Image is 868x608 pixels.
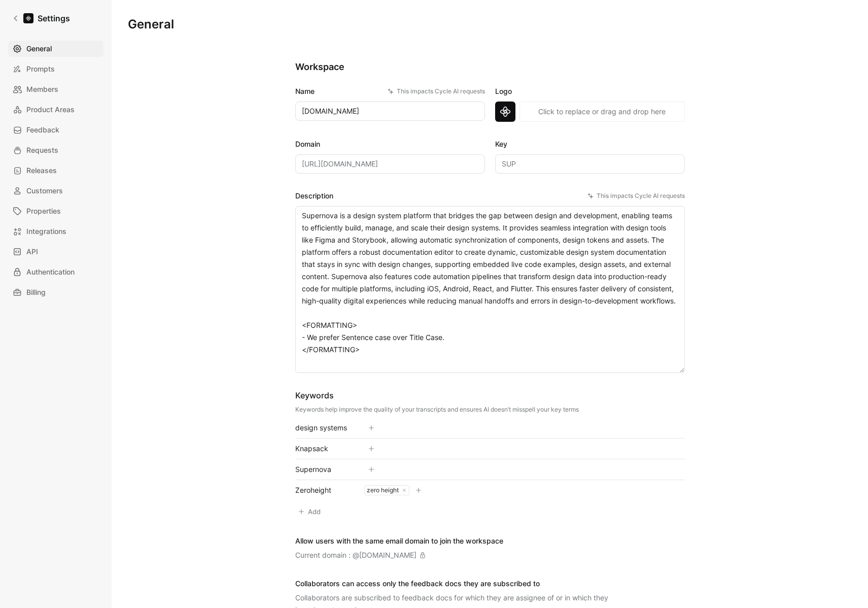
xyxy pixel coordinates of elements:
[128,16,174,32] h1: General
[495,102,515,122] img: logo
[295,389,579,401] div: Keywords
[26,185,63,197] span: Customers
[26,43,52,55] span: General
[26,164,57,177] span: Releases
[295,190,685,202] label: Description
[8,284,103,300] a: Billing
[495,85,685,97] label: Logo
[295,85,485,97] label: Name
[295,484,352,496] div: Zeroheight
[26,205,61,217] span: Properties
[388,86,485,96] div: This impacts Cycle AI requests
[295,61,685,73] h2: Workspace
[8,41,103,57] a: General
[26,144,58,156] span: Requests
[295,138,485,150] label: Domain
[26,266,75,278] span: Authentication
[8,142,103,158] a: Requests
[26,104,75,116] span: Product Areas
[26,124,59,136] span: Feedback
[26,225,66,238] span: Integrations
[295,154,485,174] input: Some placeholder
[8,264,103,280] a: Authentication
[365,486,399,494] div: zero height
[26,83,58,95] span: Members
[295,206,685,373] textarea: Supernova is a design system platform that bridges the gap between design and development, enabli...
[295,406,579,414] div: Keywords help improve the quality of your transcripts and ensures AI doesn’t misspell your key terms
[8,102,103,118] a: Product Areas
[26,63,55,75] span: Prompts
[8,183,103,199] a: Customers
[8,122,103,138] a: Feedback
[587,191,685,201] div: This impacts Cycle AI requests
[26,286,46,298] span: Billing
[295,578,620,590] div: Collaborators can access only the feedback docs they are subscribed to
[8,223,103,240] a: Integrations
[8,8,74,28] a: Settings
[8,81,103,97] a: Members
[295,535,503,547] div: Allow users with the same email domain to join the workspace
[495,138,685,150] label: Key
[359,549,416,561] div: [DOMAIN_NAME]
[295,463,352,476] div: Supernova
[519,102,685,122] button: Click to replace or drag and drop here
[8,203,103,219] a: Properties
[295,549,426,561] div: Current domain : @
[26,246,38,258] span: API
[295,504,325,519] button: Add
[295,422,352,434] div: design systems
[295,443,352,455] div: Knapsack
[8,244,103,260] a: API
[38,12,70,24] h1: Settings
[8,61,103,77] a: Prompts
[8,162,103,179] a: Releases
